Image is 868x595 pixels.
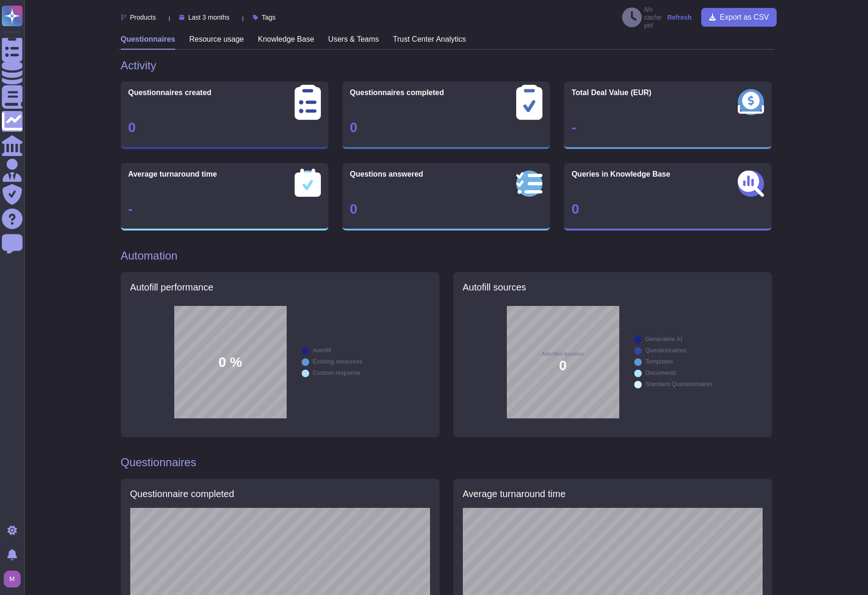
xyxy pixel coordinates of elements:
[622,6,663,29] h4: No cache yet
[189,35,244,44] h3: Resource usage
[645,358,673,364] div: Templates
[188,14,230,21] span: Last 3 months
[121,249,772,263] h1: Automation
[393,35,466,44] h3: Trust Center Analytics
[350,202,542,216] div: 0
[128,202,321,216] div: -
[645,347,686,353] div: Questionnaires
[571,121,764,134] div: -
[350,121,542,134] div: 0
[463,282,763,293] h5: Autofill sources
[128,89,212,97] span: Questionnaires created
[313,347,331,353] div: Autofill
[121,35,175,44] h3: Questionnaires
[128,171,217,178] span: Average turnaround time
[130,14,156,21] span: Products
[219,356,242,369] span: 0 %
[4,571,21,588] img: user
[645,336,683,342] div: Generative AI
[128,121,321,134] div: 0
[571,202,764,216] div: 0
[571,89,651,97] span: Total Deal Value (EUR)
[313,370,361,376] div: Custom response
[2,569,27,589] button: user
[571,171,670,178] span: Queries in Knowledge Base
[121,59,772,73] h1: Activity
[542,352,584,357] span: Auto-filled questions
[130,282,430,293] h5: Autofill performance
[328,35,379,44] h3: Users & Teams
[667,14,691,21] strong: Refresh
[262,14,276,21] span: Tags
[701,8,777,27] button: Export as CSV
[720,14,769,21] span: Export as CSV
[121,456,196,469] h1: Questionnaires
[258,35,314,44] h3: Knowledge Base
[645,381,713,387] div: Standard Questionnaires
[350,171,423,178] span: Questions answered
[350,89,444,97] span: Questionnaires completed
[313,358,363,364] div: Existing resources
[130,488,234,499] h5: Questionnaire completed
[463,488,566,499] h5: Average turnaround time
[559,359,566,372] span: 0
[645,370,676,376] div: Documents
